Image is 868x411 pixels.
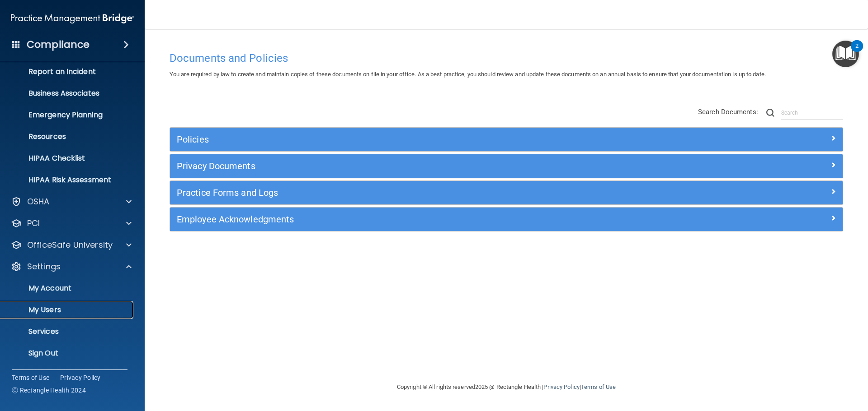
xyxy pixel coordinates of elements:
p: Emergency Planning [6,111,129,120]
img: ic-search.3b580494.png [766,109,774,117]
p: PCI [27,218,40,229]
button: Open Resource Center, 2 new notifications [832,41,859,67]
a: Privacy Policy [60,373,101,382]
a: Policies [177,132,836,147]
p: OfficeSafe University [27,240,113,250]
a: Terms of Use [581,383,616,390]
p: My Account [6,284,129,293]
span: You are required by law to create and maintain copies of these documents on file in your office. ... [170,71,766,78]
a: Settings [11,261,132,272]
div: Copyright © All rights reserved 2025 @ Rectangle Health | | [341,373,671,402]
p: OSHA [27,196,50,207]
a: OfficeSafe University [11,240,132,250]
div: 2 [855,46,859,58]
h4: Documents and Policies [170,52,843,64]
p: Services [6,327,129,336]
p: Sign Out [6,349,129,358]
a: Privacy Documents [177,159,836,173]
h5: Employee Acknowledgments [177,214,668,224]
p: My Users [6,305,129,314]
a: Terms of Use [12,373,49,382]
p: Resources [6,132,129,141]
a: Practice Forms and Logs [177,185,836,200]
p: Settings [27,261,61,272]
h5: Privacy Documents [177,161,668,171]
iframe: Drift Widget Chat Controller [712,347,857,383]
a: Privacy Policy [543,383,579,390]
a: Employee Acknowledgments [177,212,836,226]
h5: Practice Forms and Logs [177,188,668,198]
h4: Compliance [27,38,90,51]
h5: Policies [177,134,668,144]
p: HIPAA Checklist [6,154,129,163]
p: Report an Incident [6,67,129,76]
p: Business Associates [6,89,129,98]
input: Search [781,106,843,120]
p: HIPAA Risk Assessment [6,175,129,185]
a: OSHA [11,196,132,207]
span: Search Documents: [698,108,758,116]
a: PCI [11,218,132,229]
img: PMB logo [11,9,134,28]
span: Ⓒ Rectangle Health 2024 [12,386,86,395]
